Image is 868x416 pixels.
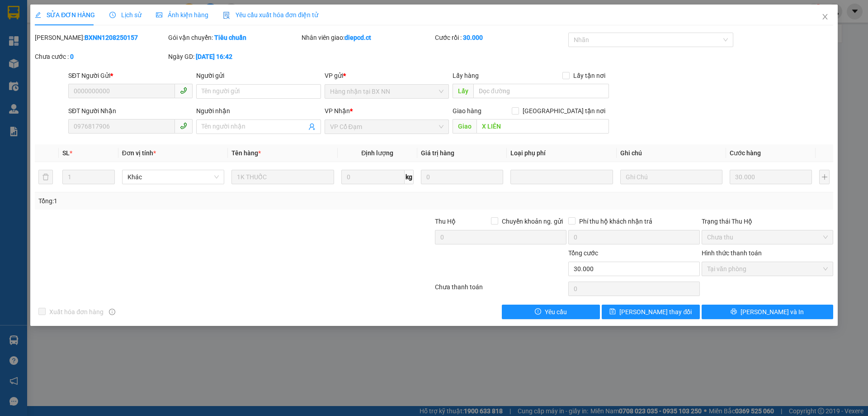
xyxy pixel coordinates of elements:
span: Giá trị hàng [421,149,454,157]
div: Chưa thanh toán [434,282,567,298]
span: Thu Hộ [435,218,456,225]
span: Chưa thu [707,230,828,244]
div: SĐT Người Gửi [68,71,193,81]
div: Ngày GD: [168,52,300,62]
input: Ghi Chú [620,170,722,184]
span: phone [180,122,187,129]
button: exclamation-circleYêu cầu [502,305,600,319]
b: diepcd.ct [344,34,371,41]
span: [GEOGRAPHIC_DATA] tận nơi [519,106,609,116]
span: exclamation-circle [535,308,541,316]
button: plus [819,170,829,184]
button: delete [38,170,53,184]
span: edit [35,12,41,18]
b: 0 [70,53,74,60]
div: VP gửi [325,71,449,81]
input: Dọc đường [476,119,609,134]
b: 30.000 [463,34,483,41]
span: Phí thu hộ khách nhận trả [576,216,656,226]
span: [PERSON_NAME] và In [741,307,804,317]
b: [DATE] 16:42 [196,53,232,60]
span: phone [180,87,187,94]
span: Cước hàng [730,149,761,157]
span: close [821,13,829,20]
span: Lấy [453,84,473,98]
span: printer [731,308,737,316]
div: Chưa cước : [35,52,166,62]
span: Hàng nhận tại BX NN [330,85,443,98]
span: info-circle [109,309,115,315]
span: VP Nhận [325,107,350,115]
input: Dọc đường [473,84,609,98]
label: Hình thức thanh toán [702,249,762,257]
span: Khác [127,170,219,184]
span: SL [62,149,70,157]
span: Lấy tận nơi [570,71,609,81]
div: Người nhận [196,106,321,116]
div: Cước rồi : [435,33,566,43]
span: Xuất hóa đơn hàng [46,307,107,317]
input: 0 [421,170,503,184]
b: Tiêu chuẩn [214,34,246,41]
div: Nhân viên giao: [302,33,433,43]
span: Yêu cầu [545,307,567,317]
span: kg [405,170,414,184]
button: printer[PERSON_NAME] và In [702,305,833,319]
span: Định lượng [361,149,393,157]
span: Tên hàng [231,149,261,157]
span: [PERSON_NAME] thay đổi [619,307,692,317]
input: VD: Bàn, Ghế [231,170,334,184]
div: SĐT Người Nhận [68,106,193,116]
button: Close [812,5,838,30]
span: Chuyển khoản ng. gửi [498,216,566,226]
span: Lịch sử [109,11,142,19]
div: Gói vận chuyển: [168,33,300,43]
b: BXNN1208250157 [85,34,138,41]
button: save[PERSON_NAME] thay đổi [602,305,700,319]
span: Tại văn phòng [707,262,828,276]
img: icon [223,12,230,19]
span: Giao [453,119,476,134]
th: Loại phụ phí [507,144,616,162]
span: picture [156,12,162,18]
input: 0 [730,170,812,184]
div: [PERSON_NAME]: [35,33,166,43]
span: save [609,308,616,316]
div: Người gửi [196,71,321,81]
span: SỬA ĐƠN HÀNG [35,11,95,19]
span: Đơn vị tính [122,149,156,157]
span: user-add [308,123,316,130]
span: Yêu cầu xuất hóa đơn điện tử [223,11,318,19]
span: clock-circle [109,12,116,18]
span: Giao hàng [453,107,481,115]
span: Tổng cước [568,249,598,257]
th: Ghi chú [617,144,726,162]
span: VP Cổ Đạm [330,120,443,134]
span: Ảnh kiện hàng [156,11,208,19]
div: Trạng thái Thu Hộ [702,216,833,226]
div: Tổng: 1 [38,196,335,206]
span: Lấy hàng [453,72,479,79]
